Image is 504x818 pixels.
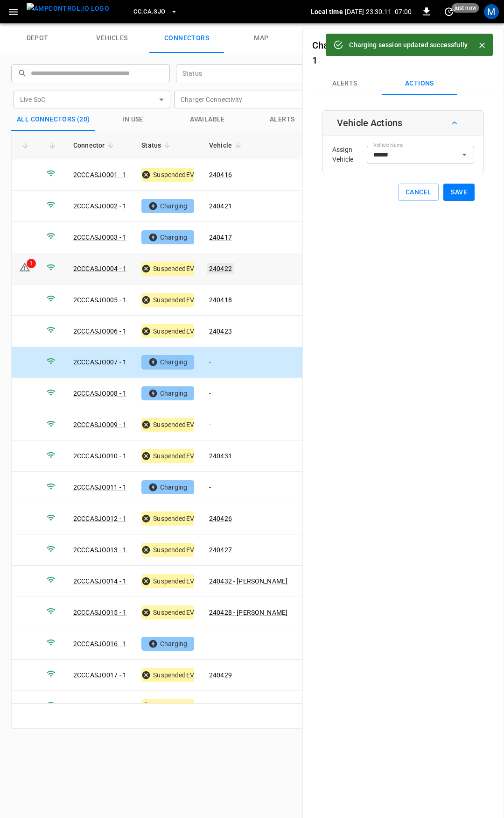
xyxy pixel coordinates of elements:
[295,378,356,409] td: 1.10 kW
[133,7,165,17] span: CC.CA.SJO
[209,609,287,616] a: 240428 - [PERSON_NAME]
[443,184,475,201] button: Save
[209,234,232,241] a: 240417
[73,296,126,304] a: 2CCCASJO005 - 1
[73,609,126,616] a: 2CCCASJO015 - 1
[349,36,468,53] div: Charging session updated successfully
[295,191,356,222] td: 9.70 kW
[73,265,126,272] a: 2CCCASJO004 - 1
[73,515,126,522] a: 2CCCASJO012 - 1
[312,38,464,68] h6: -
[295,159,356,191] td: 0.00 kW
[295,409,356,441] td: 0.00 kW
[202,409,295,441] td: -
[441,4,456,19] button: set refresh interval
[73,171,126,178] a: 2CCCASJO001 - 1
[141,386,194,400] div: Charging
[209,296,232,304] a: 240418
[73,577,126,585] a: 2CCCASJO014 - 1
[27,3,109,14] img: ampcontrol.io logo
[73,640,126,647] a: 2CCCASJO016 - 1
[312,40,411,51] a: Charger 2CCCASJO007
[295,597,356,628] td: 0.00 kW
[398,184,439,201] button: Cancel
[209,140,244,151] span: Vehicle
[141,199,194,213] div: Charging
[475,38,489,52] button: Close
[73,327,126,335] a: 2CCCASJO006 - 1
[209,327,232,335] a: 240423
[202,347,295,378] td: -
[337,115,402,130] h6: Vehicle Actions
[295,222,356,253] td: 1.10 kW
[73,484,126,491] a: 2CCCASJO011 - 1
[27,259,36,268] div: 1
[452,3,479,13] span: just now
[209,671,232,679] a: 240429
[209,546,232,554] a: 240427
[332,145,367,164] p: Assign Vehicle
[141,699,194,713] div: SuspendedEV
[141,512,194,526] div: SuspendedEV
[141,605,194,619] div: SuspendedEV
[73,671,126,679] a: 2CCCASJO017 - 1
[73,358,126,366] a: 2CCCASJO007 - 1
[308,72,382,95] button: Alerts
[295,285,356,316] td: 0.00 kW
[141,668,194,682] div: SuspendedEV
[141,480,194,494] div: Charging
[202,628,295,660] td: -
[141,293,194,307] div: SuspendedEV
[141,449,194,463] div: SuspendedEV
[73,421,126,428] a: 2CCCASJO009 - 1
[295,691,356,722] td: 0.00 kW
[209,202,232,210] a: 240421
[75,23,149,53] a: vehicles
[73,390,126,397] a: 2CCCASJO008 - 1
[73,234,126,241] a: 2CCCASJO003 - 1
[224,23,299,53] a: map
[295,316,356,347] td: 0.00 kW
[311,7,343,16] p: Local time
[202,378,295,409] td: -
[141,324,194,338] div: SuspendedEV
[11,108,96,131] button: All Connectors (20)
[209,703,232,710] a: 240434
[73,452,126,460] a: 2CCCASJO010 - 1
[308,72,499,95] div: Connectors submenus tabs
[295,503,356,534] td: 0.00 kW
[382,72,457,95] button: Actions
[202,472,295,503] td: -
[295,534,356,566] td: 0.00 kW
[295,628,356,660] td: 9.60 kW
[141,262,194,276] div: SuspendedEV
[130,3,181,21] button: CC.CA.SJO
[209,577,287,585] a: 240432 - [PERSON_NAME]
[141,637,194,651] div: Charging
[73,140,117,151] span: Connector
[170,108,245,131] button: Available
[295,253,356,285] td: 0.80 kW
[484,4,499,19] div: profile-icon
[73,546,126,554] a: 2CCCASJO013 - 1
[141,168,194,182] div: SuspendedEV
[458,148,471,161] button: Open
[149,23,224,53] a: connectors
[295,441,356,472] td: 0.00 kW
[73,703,126,710] a: 2CCCASJO018 - 1
[141,140,173,151] span: Status
[141,355,194,369] div: Charging
[373,142,403,149] label: Vehicle Name
[209,452,232,460] a: 240431
[141,230,194,244] div: Charging
[209,171,232,178] a: 240416
[141,543,194,557] div: SuspendedEV
[141,418,194,432] div: SuspendedEV
[295,660,356,691] td: 0.00 kW
[96,108,170,131] button: in use
[295,472,356,503] td: 0.60 kW
[295,347,356,378] td: 9.50 kW
[209,515,232,522] a: 240426
[207,263,234,274] a: 240422
[245,108,320,131] button: Alerts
